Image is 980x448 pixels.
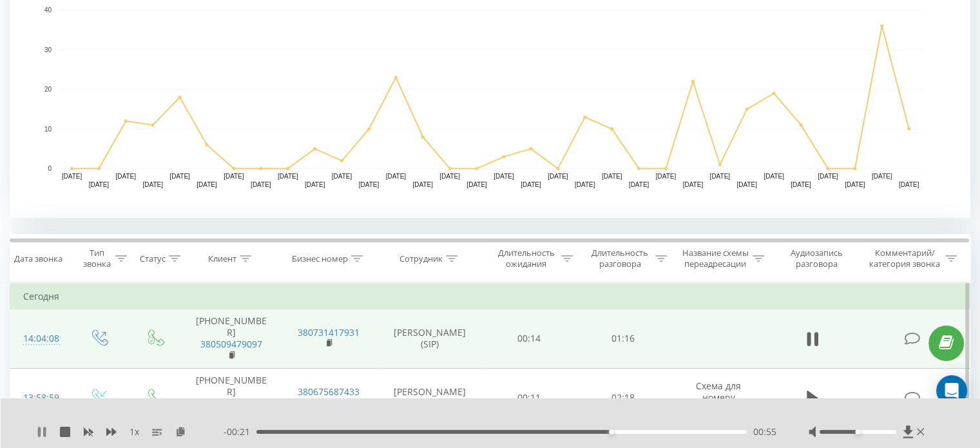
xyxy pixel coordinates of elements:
[669,368,767,427] td: Схема для номеру Київстaр
[483,368,576,427] td: 00:11
[89,181,110,188] text: [DATE]
[845,181,865,188] text: [DATE]
[278,173,298,180] text: [DATE]
[23,385,57,411] div: 13:58:59
[412,181,433,188] text: [DATE]
[439,173,460,180] text: [DATE]
[899,181,919,188] text: [DATE]
[62,173,82,180] text: [DATE]
[399,253,443,264] div: Сотрудник
[169,173,190,180] text: [DATE]
[386,173,407,180] text: [DATE]
[494,248,559,269] div: Длительность ожидания
[588,248,652,269] div: Длительность разговора
[576,368,669,427] td: 02:18
[116,173,137,180] text: [DATE]
[182,309,280,369] td: [PHONE_NUMBER]
[298,326,360,338] a: 380731417931
[140,253,166,264] div: Статус
[483,309,576,369] td: 00:14
[779,248,854,269] div: Аудиозапись разговора
[656,173,677,180] text: [DATE]
[936,375,967,406] div: Open Intercom Messenger
[10,284,970,309] td: Сегодня
[292,253,348,264] div: Бизнес номер
[182,368,280,427] td: [PHONE_NUMBER]
[130,425,139,438] span: 1 x
[867,248,942,269] div: Комментарий/категория звонка
[208,253,236,264] div: Клиент
[48,165,52,172] text: 0
[709,173,730,180] text: [DATE]
[200,338,262,350] a: 380509479097
[14,253,62,264] div: Дата звонка
[494,173,514,180] text: [DATE]
[818,173,838,180] text: [DATE]
[378,368,483,427] td: [PERSON_NAME] (SIP)
[251,181,271,188] text: [DATE]
[378,309,483,369] td: [PERSON_NAME] (SIP)
[602,173,622,180] text: [DATE]
[872,173,892,180] text: [DATE]
[753,425,776,438] span: 00:55
[359,181,380,188] text: [DATE]
[44,46,52,54] text: 30
[23,326,57,351] div: 14:04:08
[332,173,352,180] text: [DATE]
[629,181,649,188] text: [DATE]
[142,181,163,188] text: [DATE]
[200,397,262,409] a: 380936076769
[305,181,325,188] text: [DATE]
[298,385,360,398] a: 380675687433
[44,6,52,14] text: 40
[548,173,568,180] text: [DATE]
[764,173,784,180] text: [DATE]
[791,181,811,188] text: [DATE]
[466,181,487,188] text: [DATE]
[521,181,541,188] text: [DATE]
[855,429,860,434] div: Accessibility label
[609,429,614,434] div: Accessibility label
[81,248,111,269] div: Тип звонка
[224,173,244,180] text: [DATE]
[575,181,595,188] text: [DATE]
[44,126,52,133] text: 10
[736,181,757,188] text: [DATE]
[224,425,256,438] span: - 00:21
[683,181,704,188] text: [DATE]
[576,309,669,369] td: 01:16
[44,86,52,93] text: 20
[197,181,217,188] text: [DATE]
[682,248,749,269] div: Название схемы переадресации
